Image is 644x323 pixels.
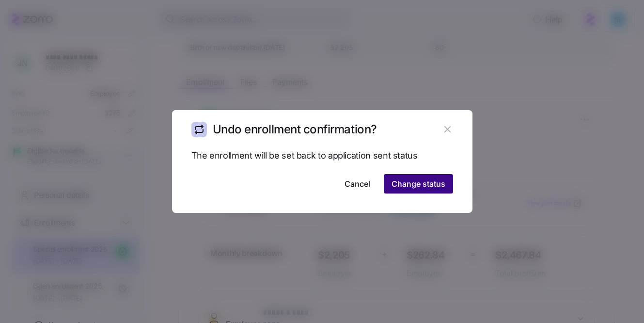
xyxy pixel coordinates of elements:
[345,178,370,190] span: Cancel
[392,178,445,190] span: Change status
[191,149,418,163] span: The enrollment will be set back to application sent status
[337,174,378,194] button: Cancel
[213,122,377,137] h1: Undo enrollment confirmation?
[384,174,453,194] button: Change status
